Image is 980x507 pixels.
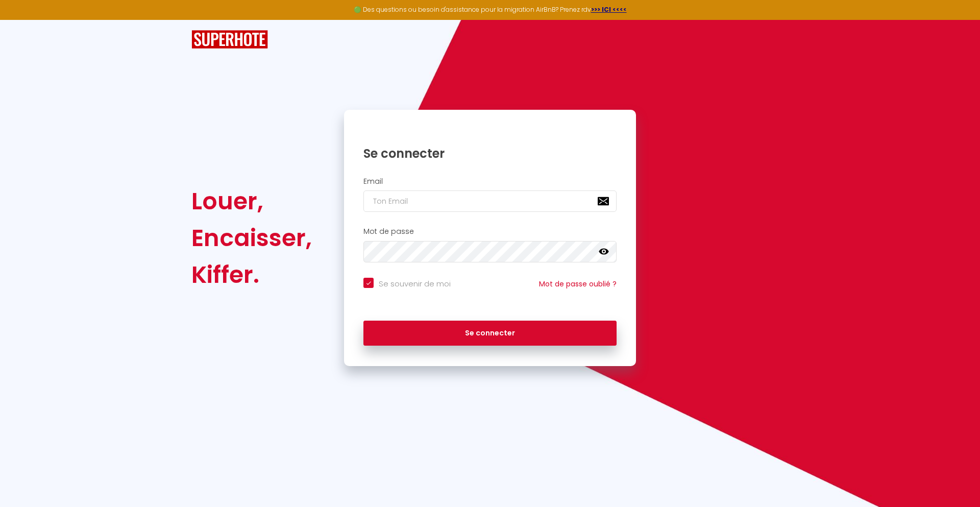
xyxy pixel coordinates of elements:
input: Ton Email [363,190,617,212]
button: Se connecter [363,321,617,346]
img: SuperHote logo [191,30,268,49]
div: Louer, [191,183,312,220]
a: Mot de passe oublié ? [539,279,617,289]
div: Kiffer. [191,256,312,293]
h1: Se connecter [363,146,617,161]
a: >>> ICI <<<< [591,5,627,14]
h2: Email [363,177,617,186]
div: Encaisser, [191,220,312,256]
h2: Mot de passe [363,227,617,236]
